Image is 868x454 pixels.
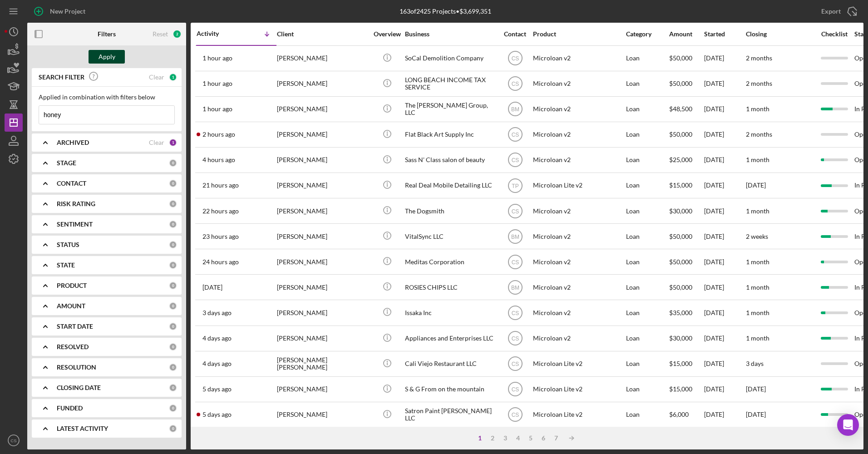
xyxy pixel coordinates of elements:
[746,181,766,189] time: [DATE]
[626,72,668,96] div: Loan
[169,363,177,371] div: 0
[512,183,518,189] text: TP
[533,123,624,147] div: Microloan v2
[511,132,519,138] text: CS
[202,335,232,342] time: 2025-08-22 21:32
[405,377,496,401] div: S & G From on the mountain
[169,281,177,290] div: 0
[57,221,93,228] b: SENTIMENT
[746,156,769,163] time: 1 month
[57,180,86,187] b: CONTACT
[537,434,550,442] div: 6
[533,326,624,350] div: Microloan v2
[511,55,519,62] text: CS
[173,30,182,39] div: 2
[57,384,101,391] b: CLOSING DATE
[57,139,89,146] b: ARCHIVED
[202,54,232,62] time: 2025-08-26 20:47
[277,326,368,350] div: [PERSON_NAME]
[277,199,368,223] div: [PERSON_NAME]
[153,30,168,38] div: Reset
[277,301,368,325] div: [PERSON_NAME]
[533,97,624,121] div: Microloan v2
[169,200,177,208] div: 0
[405,199,496,223] div: The Dogsmith
[499,434,512,442] div: 3
[669,275,703,299] div: $50,000
[197,30,237,37] div: Activity
[704,224,745,248] div: [DATE]
[812,2,863,20] button: Export
[533,173,624,197] div: Microloan Lite v2
[533,30,624,38] div: Product
[704,275,745,299] div: [DATE]
[746,258,769,266] time: 1 month
[57,262,75,269] b: STATE
[533,377,624,401] div: Microloan Lite v2
[669,224,703,248] div: $50,000
[704,352,745,376] div: [DATE]
[405,46,496,70] div: SoCal Demolition Company
[511,284,519,291] text: BM
[511,361,519,367] text: CS
[57,282,87,289] b: PRODUCT
[98,30,116,38] b: Filters
[669,199,703,223] div: $30,000
[669,173,703,197] div: $15,000
[405,30,496,38] div: Business
[511,157,519,163] text: CS
[89,50,125,64] button: Apply
[704,250,745,274] div: [DATE]
[669,97,703,121] div: $48,500
[202,233,239,240] time: 2025-08-25 22:51
[746,30,814,38] div: Closing
[202,131,235,138] time: 2025-08-26 19:22
[669,250,703,274] div: $50,000
[399,8,491,15] div: 163 of 2425 Projects • $3,699,351
[626,301,668,325] div: Loan
[746,334,769,342] time: 1 month
[837,414,859,436] div: Open Intercom Messenger
[626,275,668,299] div: Loan
[669,301,703,325] div: $35,000
[277,30,368,38] div: Client
[533,275,624,299] div: Microloan v2
[533,46,624,70] div: Microloan v2
[626,46,668,70] div: Loan
[277,403,368,427] div: [PERSON_NAME]
[169,159,177,167] div: 0
[511,208,519,214] text: CS
[169,322,177,331] div: 0
[704,403,745,427] div: [DATE]
[669,46,703,70] div: $50,000
[704,301,745,325] div: [DATE]
[57,405,83,412] b: FUNDED
[405,250,496,274] div: Meditas Corporation
[405,72,496,96] div: LONG BEACH INCOME TAX SERVICE
[626,403,668,427] div: Loan
[277,173,368,197] div: [PERSON_NAME]
[405,123,496,147] div: Flat Black Art Supply Inc
[57,241,79,248] b: STATUS
[99,50,115,64] div: Apply
[277,352,368,376] div: [PERSON_NAME] [PERSON_NAME]
[169,424,177,433] div: 0
[533,148,624,172] div: Microloan v2
[704,123,745,147] div: [DATE]
[746,54,772,62] time: 2 months
[202,360,232,367] time: 2025-08-22 17:10
[746,232,768,240] time: 2 weeks
[405,275,496,299] div: ROSIES CHIPS LLC
[57,364,96,371] b: RESOLUTION
[169,404,177,412] div: 0
[704,97,745,121] div: [DATE]
[746,130,772,138] time: 2 months
[626,148,668,172] div: Loan
[405,352,496,376] div: Cali Viejo Restaurant LLC
[57,425,108,432] b: LATEST ACTIVITY
[370,30,404,38] div: Overview
[169,179,177,188] div: 0
[669,352,703,376] div: $15,000
[626,199,668,223] div: Loan
[202,258,239,266] time: 2025-08-25 21:58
